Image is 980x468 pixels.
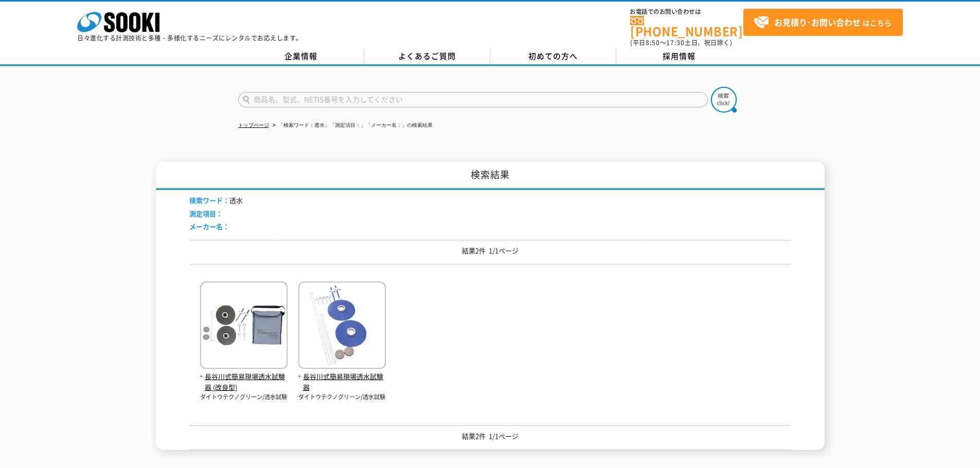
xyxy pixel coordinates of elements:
span: 8:50 [646,38,660,47]
a: よくあるご質問 [364,49,490,64]
a: 初めての方へ [490,49,616,64]
span: メーカー名： [189,221,229,231]
a: 採用情報 [616,49,742,64]
span: 初めての方へ [528,50,578,62]
a: 企業情報 [238,49,364,64]
span: 17:30 [666,38,685,47]
img: (改良型) [200,282,288,371]
input: 商品名、型式、NETIS番号を入力してください [238,92,708,107]
span: 測定項目： [189,209,223,218]
p: ダイトウテクノグリーン/透水試験 [298,393,386,402]
li: 透水 [189,195,243,206]
p: 日々進化する計測技術と多種・多様化するニーズにレンタルでお応えします。 [77,35,302,41]
a: トップページ [238,122,269,128]
p: 結果2件 1/1ページ [189,246,791,256]
p: ダイトウテクノグリーン/透水試験 [200,393,288,402]
a: お見積り･お問い合わせはこちら [743,9,903,36]
span: はこちら [754,15,892,30]
a: 長谷川式簡易現場透水試験器 [298,361,386,392]
span: 長谷川式簡易現場透水試験器 [298,371,386,393]
span: 検索ワード： [189,195,229,205]
img: btn_search.png [711,87,737,113]
a: [PHONE_NUMBER] [630,16,743,37]
p: 結果2件 1/1ページ [189,431,791,442]
span: 長谷川式簡易現場透水試験器 (改良型) [200,371,288,393]
strong: お見積り･お問い合わせ [774,16,861,28]
li: 「検索ワード：透水」「測定項目：」「メーカー名：」の検索結果 [271,120,433,131]
a: 長谷川式簡易現場透水試験器 (改良型) [200,361,288,392]
h1: 検索結果 [156,162,825,190]
span: お電話でのお問い合わせは [630,9,743,15]
span: (平日 ～ 土日、祝日除く) [630,38,732,47]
